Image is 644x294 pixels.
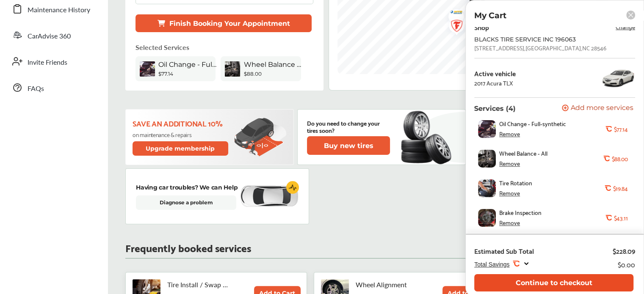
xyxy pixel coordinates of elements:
[8,50,100,72] a: Invite Friends
[28,5,90,16] span: Maintenance History
[478,120,496,138] img: oil-change-thumb.jpg
[562,104,633,113] button: Add more services
[28,57,67,68] span: Invite Friends
[133,141,228,156] button: Upgrade membership
[28,83,44,94] span: FAQs
[243,60,303,69] span: Wheel Balance - All
[499,150,547,157] span: Wheel Balance - All
[442,14,465,41] img: logo-firestone.png
[478,209,496,227] img: brake-inspection-thumb.jpg
[239,185,299,208] img: diagnose-vehicle.c84bcb0a.svg
[225,61,240,77] img: tire-wheel-balance-thumb.jpg
[136,195,236,210] a: Diagnose a problem
[307,136,392,155] a: Buy new tires
[307,119,390,134] p: Do you need to change your tires soon?
[499,160,520,167] div: Remove
[474,274,633,291] button: Continue to checkout
[614,126,627,132] b: $77.14
[601,65,635,91] img: 11378_st0640_046.jpg
[478,150,496,168] img: tire-wheel-balance-thumb.jpg
[499,209,542,216] span: Brake Inspection
[125,243,251,251] p: Frequently booked services
[499,179,532,186] span: Tire Rotation
[307,136,390,155] button: Buy new tires
[158,60,218,69] span: Oil Change - Full-synthetic
[135,14,312,32] button: Finish Booking Your Appointment
[474,247,534,255] div: Estimated Sub Total
[158,71,173,77] b: $77.14
[499,190,520,196] div: Remove
[136,183,238,192] p: Having car troubles? We can Help
[8,24,100,46] a: CarAdvise 360
[499,219,520,226] div: Remove
[571,104,633,113] span: Add more services
[442,14,464,41] div: Map marker
[499,130,520,137] div: Remove
[613,185,627,192] b: $19.84
[478,179,496,197] img: tire-rotation-thumb.jpg
[140,61,155,77] img: oil-change-thumb.jpg
[286,181,299,194] img: cardiogram-logo.18e20815.svg
[442,5,463,22] div: Map marker
[28,31,71,42] span: CarAdvise 360
[474,104,516,113] p: Services (4)
[400,107,456,167] img: new-tire.a0c7fe23.svg
[474,80,513,86] div: 2017 Acura TLX
[613,247,635,255] div: $228.09
[562,104,635,113] a: Add more services
[8,77,100,99] a: FAQs
[133,118,229,128] p: Save an additional 10%
[356,280,419,289] p: Wheel Alignment
[474,69,516,77] div: Active vehicle
[442,5,464,22] img: logo-mavis.png
[133,131,229,138] p: on maintenance & repairs
[474,261,509,268] span: Total Savings
[499,120,566,127] span: Oil Change - Full-synthetic
[167,280,231,289] p: Tire Install / Swap Tires
[611,155,627,162] b: $88.00
[474,11,506,20] p: My Cart
[474,36,610,43] div: BLACKS TIRE SERVICE INC 196063
[474,44,606,51] div: [STREET_ADDRESS] , [GEOGRAPHIC_DATA] , NC 28546
[243,71,261,77] b: $88.00
[135,42,189,52] p: Selected Services
[234,118,287,157] img: update-membership.81812027.svg
[614,214,627,221] b: $43.11
[618,258,635,270] div: $0.00
[474,21,489,33] div: Shop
